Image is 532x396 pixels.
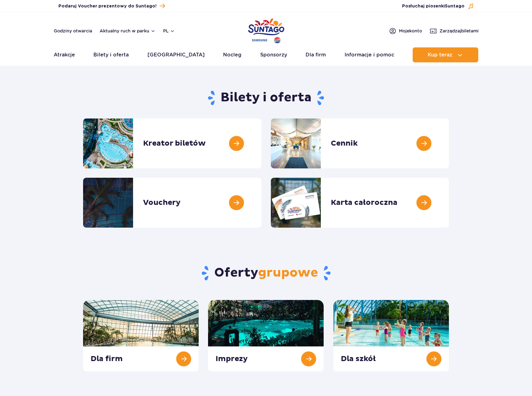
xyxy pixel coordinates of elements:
[430,27,479,35] a: Zarządzajbiletami
[440,28,479,34] span: Zarządzaj biletami
[260,47,287,62] a: Sponsorzy
[428,52,452,58] span: Kup teraz
[402,3,474,9] button: Posłuchaj piosenkiSuntago
[445,4,465,8] span: Suntago
[248,16,284,44] a: Park of Poland
[100,28,156,33] button: Aktualny ruch w parku
[58,3,157,9] span: Podaruj Voucher prezentowy do Suntago!
[389,27,422,35] a: Mojekonto
[258,265,318,281] span: grupowe
[54,28,92,34] a: Godziny otwarcia
[147,47,205,62] a: [GEOGRAPHIC_DATA]
[83,90,449,106] h1: Bilety i oferta
[54,47,75,62] a: Atrakcje
[83,265,449,281] h2: Oferty
[413,47,478,62] button: Kup teraz
[58,2,165,10] a: Podaruj Voucher prezentowy do Suntago!
[345,47,394,62] a: Informacje i pomoc
[399,28,422,34] span: Moje konto
[223,47,241,62] a: Nocleg
[93,47,129,62] a: Bilety i oferta
[402,3,465,9] span: Posłuchaj piosenki
[306,47,326,62] a: Dla firm
[163,28,175,34] button: pl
